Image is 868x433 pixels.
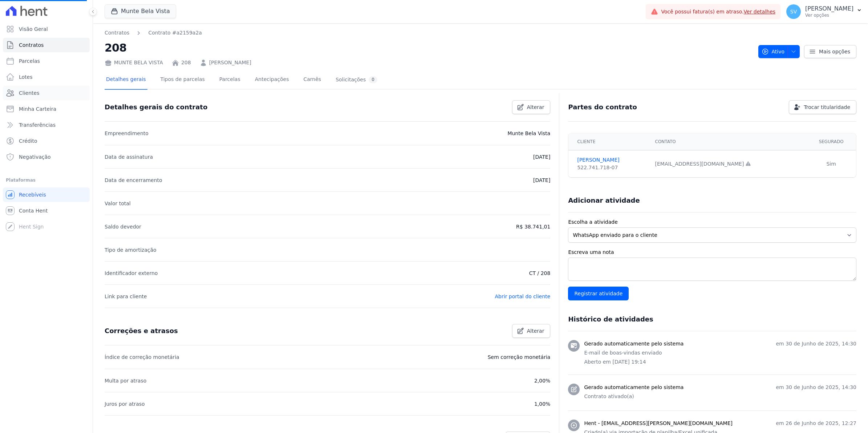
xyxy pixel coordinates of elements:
p: Juros por atraso [105,400,145,408]
a: Lotes [3,70,90,84]
p: R$ 38.741,01 [516,222,550,231]
span: Visão Geral [19,25,48,33]
span: Você possui fatura(s) em atraso. [661,8,775,16]
a: Antecipações [253,70,291,90]
input: Registrar atividade [568,287,629,300]
button: Ativo [758,45,800,58]
a: Parcelas [218,70,242,90]
div: Plataformas [6,176,87,185]
p: E-mail de boas-vindas enviado [584,349,856,357]
p: em 30 de Junho de 2025, 14:30 [776,340,856,348]
a: Transferências [3,118,90,132]
span: Mais opções [819,48,850,55]
a: Abrir portal do cliente [495,294,551,299]
nav: Breadcrumb [105,29,202,37]
a: Alterar [512,100,551,114]
a: [PERSON_NAME] [209,59,251,66]
h3: Gerado automaticamente pelo sistema [584,384,684,391]
label: Escreva uma nota [568,248,856,256]
div: 0 [369,76,377,83]
div: MUNTE BELA VISTA [105,59,163,66]
span: Trocar titularidade [804,104,850,111]
button: Munte Bela Vista [105,4,176,18]
p: [PERSON_NAME] [805,5,853,12]
p: Tipo de amortização [105,246,157,254]
p: Munte Bela Vista [507,129,550,138]
div: 522.741.718-07 [577,164,646,171]
button: SV [PERSON_NAME] Ver opções [780,1,868,22]
a: Clientes [3,86,90,100]
a: Trocar titularidade [789,100,856,114]
h3: Adicionar atividade [568,196,640,205]
p: Valor total [105,199,131,208]
h2: 208 [105,40,753,56]
span: Contratos [19,41,44,49]
p: Empreendimento [105,129,149,138]
span: Transferências [19,121,56,129]
div: [EMAIL_ADDRESS][DOMAIN_NAME] [655,160,802,168]
a: Contrato #a2159a2a [148,29,202,37]
span: SV [790,9,797,14]
h3: Hent - [EMAIL_ADDRESS][PERSON_NAME][DOMAIN_NAME] [584,420,733,427]
p: CT / 208 [529,269,551,278]
span: Alterar [527,327,544,335]
h3: Correções e atrasos [105,327,178,335]
span: Minha Carteira [19,105,56,113]
p: Link para cliente [105,292,147,301]
span: Crédito [19,137,37,145]
h3: Gerado automaticamente pelo sistema [584,340,684,348]
p: Data de assinatura [105,153,153,161]
p: [DATE] [533,176,550,185]
a: [PERSON_NAME] [577,156,646,164]
h3: Detalhes gerais do contrato [105,103,207,112]
p: Ver opções [805,12,853,18]
p: Multa por atraso [105,376,146,385]
p: Saldo devedor [105,222,141,231]
p: Identificador externo [105,269,158,278]
span: Parcelas [19,57,40,65]
a: Contratos [3,38,90,52]
span: Lotes [19,73,33,81]
a: Mais opções [804,45,856,58]
span: Alterar [527,104,544,111]
th: Segurado [806,133,856,150]
p: 1,00% [534,400,550,408]
p: em 26 de Junho de 2025, 12:27 [776,420,856,427]
th: Cliente [568,133,650,150]
a: Solicitações0 [334,70,379,90]
a: Detalhes gerais [105,70,147,90]
p: Sem correção monetária [488,353,551,361]
nav: Breadcrumb [105,29,753,37]
span: Clientes [19,89,39,97]
a: Negativação [3,150,90,164]
a: Contratos [105,29,129,37]
span: Ativo [762,45,785,58]
p: [DATE] [533,153,550,161]
p: Aberto em [DATE] 19:14 [584,358,856,366]
p: em 30 de Junho de 2025, 14:30 [776,384,856,391]
a: Recebíveis [3,187,90,202]
p: 2,00% [534,376,550,385]
h3: Partes do contrato [568,103,637,112]
td: Sim [806,150,856,178]
div: Solicitações [336,76,377,83]
a: Tipos de parcelas [159,70,206,90]
a: Ver detalhes [744,9,776,15]
a: Crédito [3,134,90,148]
th: Contato [651,133,807,150]
p: Data de encerramento [105,176,162,185]
a: Conta Hent [3,203,90,218]
a: Visão Geral [3,22,90,36]
p: Contrato ativado(a) [584,393,856,400]
label: Escolha a atividade [568,218,856,226]
span: Recebíveis [19,191,46,198]
span: Conta Hent [19,207,48,214]
a: Minha Carteira [3,102,90,116]
a: Alterar [512,324,551,338]
p: Índice de correção monetária [105,353,179,361]
span: Negativação [19,153,51,161]
a: Parcelas [3,54,90,68]
a: Carnês [302,70,323,90]
a: 208 [181,59,191,66]
h3: Histórico de atividades [568,315,653,324]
